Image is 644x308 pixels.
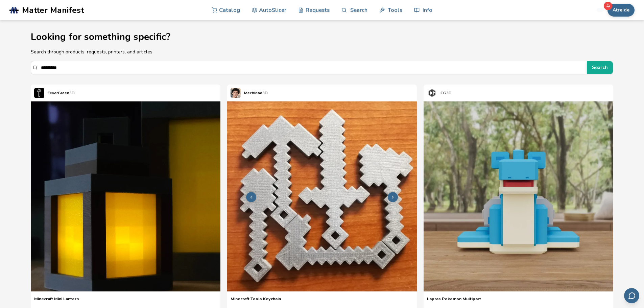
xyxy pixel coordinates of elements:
[607,4,635,17] button: Atreide
[231,296,281,306] a: Minecraft Tools Keychain
[227,85,271,101] a: MechMad3D's profileMechMad3D
[31,85,78,101] a: FeverGreen3D's profileFeverGreen3D
[244,90,268,97] p: MechMad3D
[231,88,241,98] img: MechMad3D's profile
[427,88,437,98] img: CG3D's profile
[48,90,75,97] p: FeverGreen3D
[587,61,613,74] button: Search
[22,5,84,15] span: Matter Manifest
[31,32,614,42] h1: Looking for something specific?
[34,88,44,98] img: FeverGreen3D's profile
[624,288,639,303] button: Send feedback via email
[31,48,614,55] p: Search through products, requests, printers, and articles
[440,90,452,97] p: CG3D
[424,85,455,101] a: CG3D's profileCG3D
[427,296,481,306] a: Lapras Pokemon Multipart
[41,62,584,74] input: Search
[34,296,79,306] a: Minecraft Mini Lantern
